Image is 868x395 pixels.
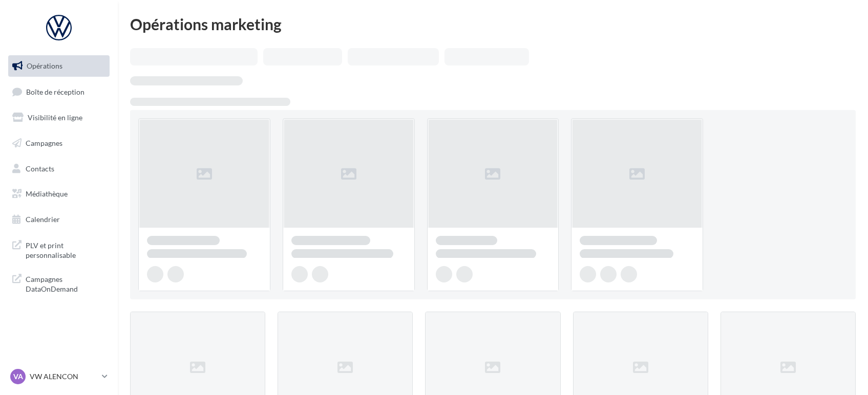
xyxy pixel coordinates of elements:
[130,16,856,32] div: Opérations marketing
[6,209,112,230] a: Calendrier
[26,189,68,198] span: Médiathèque
[6,107,112,128] a: Visibilité en ligne
[30,371,98,382] p: VW ALENCON
[26,87,84,96] span: Boîte de réception
[6,133,112,154] a: Campagnes
[8,367,110,386] a: VA VW ALENCON
[26,139,62,147] span: Campagnes
[27,61,62,70] span: Opérations
[26,238,105,260] span: PLV et print personnalisable
[6,268,112,298] a: Campagnes DataOnDemand
[6,158,112,180] a: Contacts
[26,164,54,172] span: Contacts
[6,234,112,265] a: PLV et print personnalisable
[28,113,82,122] span: Visibilité en ligne
[26,272,105,294] span: Campagnes DataOnDemand
[6,183,112,205] a: Médiathèque
[26,215,60,224] span: Calendrier
[13,371,23,382] span: VA
[6,55,112,77] a: Opérations
[6,81,112,103] a: Boîte de réception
